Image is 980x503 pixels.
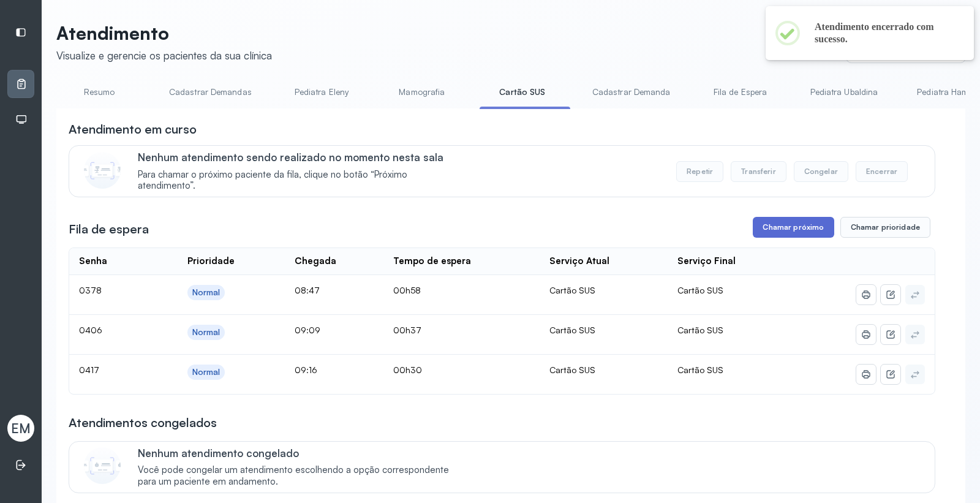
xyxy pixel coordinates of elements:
[84,152,121,189] img: Imagem de CalloutCard
[69,221,149,238] h3: Fila de espera
[84,447,121,484] img: Imagem de CalloutCard
[295,325,320,335] span: 09:09
[731,161,786,182] button: Transferir
[393,365,422,375] span: 00h30
[549,285,658,296] div: Cartão SUS
[79,325,102,335] span: 0406
[480,82,565,102] a: Cartão SUS
[379,82,465,102] a: Mamografia
[138,447,462,460] p: Nenhum atendimento congelado
[79,285,102,295] span: 0378
[69,121,197,138] h3: Atendimento em curso
[138,464,462,488] span: Você pode congelar um atendimento escolhendo a opção correspondente para um paciente em andamento.
[393,285,421,295] span: 00h58
[157,82,264,102] a: Cadastrar Demandas
[56,49,272,62] div: Visualize e gerencie os pacientes da sua clínica
[798,82,891,102] a: Pediatra Ubaldina
[393,325,421,335] span: 00h37
[393,255,471,267] div: Tempo de espera
[138,169,462,192] span: Para chamar o próximo paciente da fila, clique no botão “Próximo atendimento”.
[138,151,462,164] p: Nenhum atendimento sendo realizado no momento nesta sala
[295,285,320,295] span: 08:47
[79,365,99,375] span: 0417
[56,82,142,102] a: Resumo
[79,255,107,267] div: Senha
[279,82,364,102] a: Pediatra Eleny
[580,82,683,102] a: Cadastrar Demanda
[192,327,221,338] div: Normal
[187,255,235,267] div: Prioridade
[549,255,609,267] div: Serviço Atual
[69,414,217,431] h3: Atendimentos congelados
[698,82,783,102] a: Fila de Espera
[856,161,908,182] button: Encerrar
[815,21,954,45] h2: Atendimento encerrado com sucesso.
[794,161,848,182] button: Congelar
[677,285,723,295] span: Cartão SUS
[753,217,834,238] button: Chamar próximo
[56,22,272,44] p: Atendimento
[677,325,723,335] span: Cartão SUS
[192,367,221,377] div: Normal
[677,365,723,375] span: Cartão SUS
[295,365,317,375] span: 09:16
[677,255,736,267] div: Serviço Final
[840,217,931,238] button: Chamar prioridade
[11,420,31,436] span: EM
[676,161,723,182] button: Repetir
[549,325,658,336] div: Cartão SUS
[549,365,658,376] div: Cartão SUS
[295,255,336,267] div: Chegada
[192,287,221,298] div: Normal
